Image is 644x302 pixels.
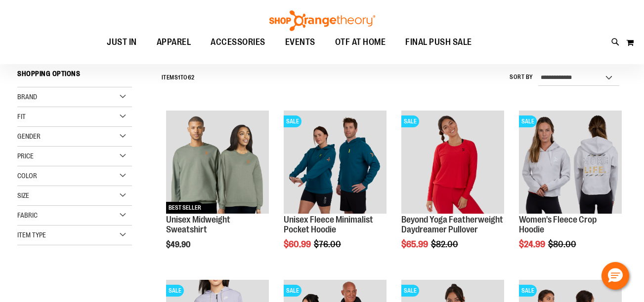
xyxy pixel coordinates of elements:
span: $24.99 [519,239,547,249]
span: SALE [519,115,537,127]
a: ACCESSORIES [201,31,275,54]
h2: Items to [162,70,195,85]
a: Product image for Beyond Yoga Featherweight Daydreamer PulloverSALE [401,111,504,215]
img: Unisex Midweight Sweatshirt [166,111,269,213]
img: Shop Orangetheory [268,10,377,31]
span: $49.90 [166,240,192,249]
a: JUST IN [97,31,147,54]
a: Product image for Womens Fleece Crop HoodieSALE [519,111,622,215]
span: $65.99 [401,239,429,249]
a: Beyond Yoga Featherweight Daydreamer Pullover [401,215,503,234]
span: SALE [166,285,184,297]
span: Price [17,152,34,160]
span: Color [17,172,37,180]
span: OTF AT HOME [335,31,386,53]
span: $76.00 [314,239,343,249]
span: BEST SELLER [166,202,204,214]
a: OTF AT HOME [325,31,396,54]
span: SALE [401,115,419,127]
a: EVENTS [275,31,325,54]
span: 1 [178,74,180,81]
img: Product image for Womens Fleece Crop Hoodie [519,111,622,213]
div: product [396,106,509,274]
span: APPAREL [157,31,191,53]
span: SALE [519,285,537,297]
span: Gender [17,132,41,140]
span: Item Type [17,231,46,239]
img: Unisex Fleece Minimalist Pocket Hoodie [284,111,386,213]
a: APPAREL [147,31,201,53]
span: SALE [284,285,301,297]
span: $82.00 [431,239,460,249]
span: Fit [17,113,26,120]
span: Fabric [17,211,38,219]
span: FINAL PUSH SALE [405,31,472,53]
span: Brand [17,93,37,101]
span: $80.00 [548,239,578,249]
a: Unisex Fleece Minimalist Pocket HoodieSALE [284,111,386,215]
span: 62 [188,74,195,81]
a: FINAL PUSH SALE [395,31,482,54]
img: Product image for Beyond Yoga Featherweight Daydreamer Pullover [401,111,504,213]
span: ACCESSORIES [211,31,265,53]
a: Unisex Midweight Sweatshirt [166,215,230,234]
span: JUST IN [107,31,137,53]
span: EVENTS [285,31,315,53]
span: $60.99 [284,239,312,249]
button: Hello, have a question? Let’s chat. [601,262,629,290]
a: Unisex Fleece Minimalist Pocket Hoodie [284,215,373,234]
div: product [161,106,274,274]
a: Women's Fleece Crop Hoodie [519,215,597,234]
strong: Shopping Options [17,65,132,87]
span: SALE [401,285,419,297]
span: SALE [284,115,301,127]
span: Size [17,191,29,199]
a: Unisex Midweight SweatshirtBEST SELLER [166,111,269,215]
label: Sort By [510,73,533,81]
div: product [279,106,391,274]
div: product [514,106,627,274]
